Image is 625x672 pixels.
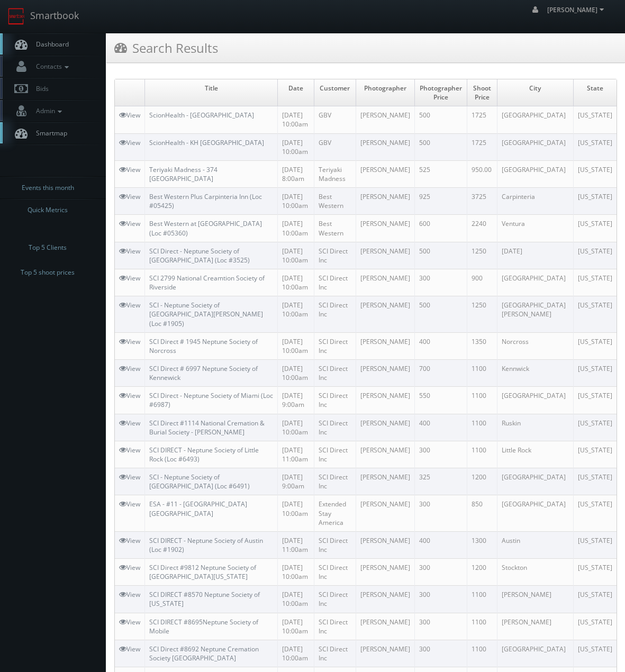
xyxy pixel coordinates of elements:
td: [DATE] 10:00am [278,188,314,215]
td: SCI Direct Inc [314,441,356,468]
td: Little Rock [497,441,573,468]
td: [GEOGRAPHIC_DATA] [497,160,573,187]
td: [PERSON_NAME] [356,242,414,269]
td: [DATE] 10:00am [278,296,314,332]
td: SCI Direct Inc [314,531,356,558]
a: ESA - #11 - [GEOGRAPHIC_DATA] [GEOGRAPHIC_DATA] [149,500,247,517]
td: City [497,79,573,106]
td: [GEOGRAPHIC_DATA][PERSON_NAME] [497,296,573,332]
td: [DATE] 9:00am [278,468,314,495]
td: Austin [497,531,573,558]
td: 1100 [467,640,497,667]
td: [DATE] 10:00am [278,586,314,613]
td: [DATE] 9:00am [278,387,314,414]
td: [PERSON_NAME] [356,160,414,187]
td: [DATE] 10:00am [278,269,314,296]
span: Top 5 Clients [29,242,67,253]
td: [US_STATE] [573,531,617,558]
td: Teriyaki Madness [314,160,356,187]
td: 400 [414,332,467,359]
a: SCI DIRECT - Neptune Society of Austin (Loc #1902) [149,536,263,554]
td: [PERSON_NAME] [356,359,414,386]
a: ScionHealth - KH [GEOGRAPHIC_DATA] [149,138,264,147]
td: Best Western [314,215,356,242]
td: 400 [414,414,467,441]
a: Best Western at [GEOGRAPHIC_DATA] (Loc #05360) [149,219,262,237]
td: 1250 [467,242,497,269]
td: [PERSON_NAME] [356,441,414,468]
span: Events this month [22,183,74,193]
a: View [119,301,140,310]
td: SCI Direct Inc [314,296,356,332]
td: 550 [414,387,467,414]
td: [PERSON_NAME] [356,495,414,531]
span: Admin [31,106,65,115]
a: View [119,138,140,147]
h3: Search Results [114,39,218,57]
td: [PERSON_NAME] [497,586,573,613]
td: [PERSON_NAME] [356,640,414,667]
td: [PERSON_NAME] [356,387,414,414]
td: SCI Direct Inc [314,242,356,269]
td: [PERSON_NAME] [356,531,414,558]
td: SCI Direct Inc [314,559,356,586]
td: 1100 [467,613,497,640]
a: View [119,274,140,283]
td: [DATE] 10:00am [278,613,314,640]
span: [PERSON_NAME] [547,5,607,14]
td: [PERSON_NAME] [356,332,414,359]
td: [GEOGRAPHIC_DATA] [497,106,573,133]
td: GBV [314,133,356,160]
td: SCI Direct Inc [314,387,356,414]
a: SCI Direct #9812 Neptune Society of [GEOGRAPHIC_DATA][US_STATE] [149,563,256,581]
td: 1100 [467,586,497,613]
td: 700 [414,359,467,386]
td: [DATE] 10:00am [278,640,314,667]
td: SCI Direct Inc [314,613,356,640]
span: Contacts [31,62,71,71]
td: 1250 [467,296,497,332]
td: [PERSON_NAME] [356,188,414,215]
td: [GEOGRAPHIC_DATA] [497,468,573,495]
td: Title [145,79,278,106]
td: [US_STATE] [573,640,617,667]
td: 500 [414,296,467,332]
td: Ruskin [497,414,573,441]
td: [DATE] 10:00am [278,133,314,160]
a: SCI DIRECT #8695Neptune Society of Mobile [149,617,258,635]
td: 325 [414,468,467,495]
td: 950.00 [467,160,497,187]
a: View [119,446,140,455]
td: 1350 [467,332,497,359]
a: View [119,111,140,120]
td: [PERSON_NAME] [356,296,414,332]
td: [US_STATE] [573,387,617,414]
td: 500 [414,133,467,160]
td: [DATE] 10:00am [278,106,314,133]
a: SCI Direct # 1945 Neptune Society of Norcross [149,337,258,355]
td: Photographer Price [414,79,467,106]
a: Best Western Plus Carpinteria Inn (Loc #05425) [149,192,262,210]
td: 300 [414,559,467,586]
td: [DATE] 10:00am [278,495,314,531]
td: Norcross [497,332,573,359]
td: 525 [414,160,467,187]
td: [PERSON_NAME] [497,613,573,640]
td: 2240 [467,215,497,242]
a: SCI Direct # 6997 Neptune Society of Kennewick [149,364,258,382]
td: 925 [414,188,467,215]
td: [GEOGRAPHIC_DATA] [497,640,573,667]
td: [PERSON_NAME] [356,468,414,495]
td: [PERSON_NAME] [356,133,414,160]
td: 300 [414,586,467,613]
td: 500 [414,106,467,133]
td: [GEOGRAPHIC_DATA] [497,269,573,296]
td: Photographer [356,79,414,106]
td: SCI Direct Inc [314,586,356,613]
td: [DATE] 11:00am [278,441,314,468]
td: Ventura [497,215,573,242]
td: Customer [314,79,356,106]
td: [US_STATE] [573,613,617,640]
td: Extended Stay America [314,495,356,531]
a: View [119,563,140,572]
